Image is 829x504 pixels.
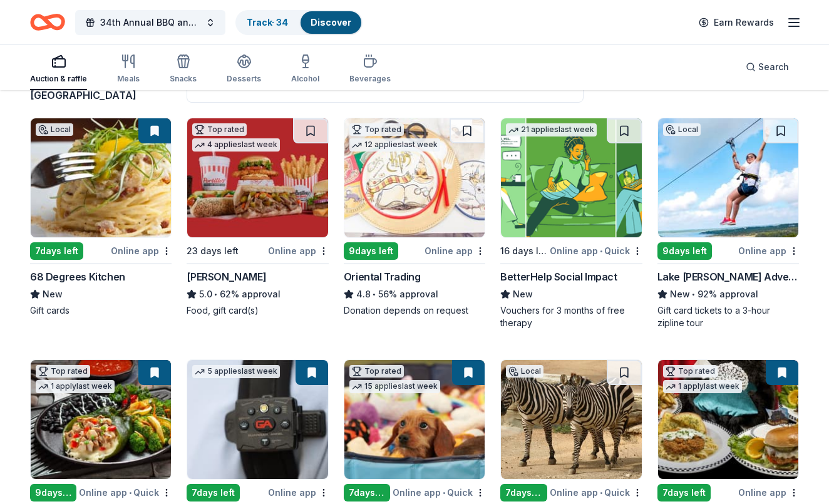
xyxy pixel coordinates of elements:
div: Beverages [349,74,391,84]
span: New [513,287,533,302]
div: 56% approval [344,287,485,302]
a: Track· 34 [247,17,288,28]
button: Meals [117,49,140,90]
div: 7 days left [30,242,83,260]
div: 9 days left [344,242,398,260]
div: Gift card tickets to a 3-hour zipline tour [657,304,799,329]
button: Beverages [349,49,391,90]
img: Image for Portillo's [187,118,327,237]
div: 68 Degrees Kitchen [30,269,125,284]
div: Meals [117,74,140,84]
img: Image for Black Bear Diner [658,360,798,479]
a: Home [30,8,65,37]
div: Online app Quick [393,485,485,500]
button: Search [736,54,799,80]
div: Oriental Trading [344,269,421,284]
div: Online app [268,243,329,259]
div: 7 days left [344,484,390,501]
img: Image for 68 Degrees Kitchen [31,118,171,237]
div: Online app Quick [550,243,642,259]
span: • [129,488,131,498]
div: Top rated [36,365,90,378]
a: Image for BetterHelp Social Impact21 applieslast week16 days leftOnline app•QuickBetterHelp Socia... [500,118,642,329]
span: New [670,287,690,302]
div: 7 days left [657,484,711,501]
a: Image for Portillo'sTop rated4 applieslast week23 days leftOnline app[PERSON_NAME]5.0•62% approva... [187,118,328,317]
div: Top rated [349,123,404,136]
div: 1 apply last week [36,380,115,393]
img: Image for Lake Travis Zipline Adventures [658,118,798,237]
div: Snacks [170,74,197,84]
a: Discover [311,17,351,28]
div: Alcohol [291,74,319,84]
div: Auction & raffle [30,74,87,84]
a: Earn Rewards [691,11,781,34]
span: • [215,289,218,299]
a: Image for Lake Travis Zipline AdventuresLocal9days leftOnline appLake [PERSON_NAME] AdventuresNew... [657,118,799,329]
span: • [373,289,376,299]
div: Online app Quick [550,485,642,500]
span: • [600,488,602,498]
div: Online app [738,243,799,259]
button: Auction & raffle [30,49,87,90]
div: Desserts [227,74,261,84]
img: Image for BetterHelp Social Impact [501,118,641,237]
span: • [600,246,602,256]
div: Online app [425,243,485,259]
button: Snacks [170,49,197,90]
span: 5.0 [199,287,212,302]
button: Desserts [227,49,261,90]
div: Vouchers for 3 months of free therapy [500,304,642,329]
div: Top rated [192,123,247,136]
div: Online app Quick [79,485,172,500]
img: Image for Abuelo's [31,360,171,479]
div: [PERSON_NAME] [187,269,266,284]
div: 4 applies last week [192,138,280,152]
img: Image for San Antonio Zoo [501,360,641,479]
div: 92% approval [657,287,799,302]
div: Top rated [349,365,404,378]
div: Local [663,123,701,136]
div: Gift cards [30,304,172,317]
span: New [43,287,63,302]
div: 12 applies last week [349,138,440,152]
div: 15 applies last week [349,380,440,393]
span: Search [758,59,789,75]
div: Local [36,123,73,136]
a: Image for 68 Degrees KitchenLocal7days leftOnline app68 Degrees KitchenNewGift cards [30,118,172,317]
span: 34th Annual BBQ and Auction [100,15,200,30]
span: • [443,488,445,498]
img: Image for Oriental Trading [344,118,485,237]
div: 62% approval [187,287,328,302]
div: 9 days left [30,484,76,501]
img: Image for Guardian Angel Device [187,360,327,479]
button: Track· 34Discover [235,10,363,35]
div: Lake [PERSON_NAME] Adventures [657,269,799,284]
span: 4.8 [356,287,371,302]
div: Top rated [663,365,718,378]
div: 1 apply last week [663,380,742,393]
div: Local [506,365,543,378]
div: 23 days left [187,244,239,259]
a: Image for Oriental TradingTop rated12 applieslast week9days leftOnline appOriental Trading4.8•56%... [344,118,485,317]
div: Online app [268,485,329,500]
div: 7 days left [500,484,547,501]
div: Donation depends on request [344,304,485,317]
div: 16 days left [500,244,547,259]
div: 7 days left [187,484,240,501]
div: Online app [738,485,799,500]
button: Alcohol [291,49,319,90]
div: 21 applies last week [506,123,597,136]
div: 9 days left [657,242,712,260]
div: BetterHelp Social Impact [500,269,617,284]
img: Image for BarkBox [344,360,485,479]
button: 34th Annual BBQ and Auction [75,10,225,35]
div: Food, gift card(s) [187,304,328,317]
div: Online app [111,243,172,259]
span: • [692,289,695,299]
div: 5 applies last week [192,365,280,378]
